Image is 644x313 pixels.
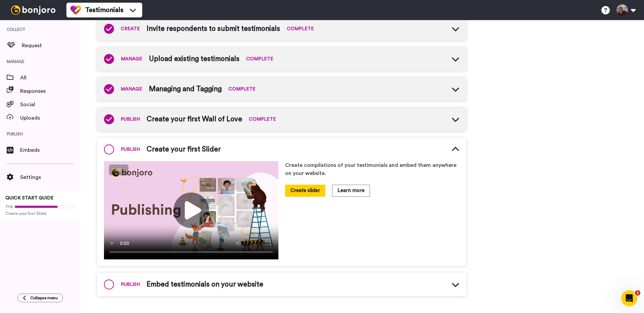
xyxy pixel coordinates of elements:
button: Collapse menu [17,294,63,302]
span: Request [22,42,80,50]
span: Create your first Slider [147,144,221,154]
span: Invite respondents to submit testimonials [147,24,280,34]
span: Create your first Wall of Love [147,114,242,124]
span: 1 [635,290,640,296]
span: COMPLETE [246,56,273,62]
span: Social [20,101,80,109]
span: 71% [5,204,13,209]
span: MANAGE [121,86,142,92]
span: CREATE [121,25,140,32]
button: Create slider [285,185,325,196]
span: Responses [20,87,80,95]
p: Create compilations of your testimonials and embed them anywhere on your website. [285,161,460,177]
span: Settings [20,173,80,181]
span: QUICK START GUIDE [5,196,54,200]
span: COMPLETE [249,116,276,123]
button: Learn more [332,185,370,196]
img: tm-color.svg [70,5,81,15]
span: Embed testimonials on your website [147,279,263,290]
span: Uploads [20,114,80,122]
img: bj-logo-header-white.svg [8,5,58,15]
span: Collapse menu [30,295,58,301]
span: PUBLISH [121,116,140,123]
span: Embeds [20,146,80,154]
span: MANAGE [121,56,142,62]
iframe: Intercom live chat [621,290,637,306]
span: Create your first Slider [5,211,75,216]
span: COMPLETE [228,86,256,92]
span: COMPLETE [287,25,314,32]
span: Testimonials [85,5,123,15]
span: Managing and Tagging [149,84,222,94]
span: Upload existing testimonials [149,54,239,64]
span: All [20,74,80,82]
span: PUBLISH [121,146,140,153]
span: PUBLISH [121,281,140,288]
